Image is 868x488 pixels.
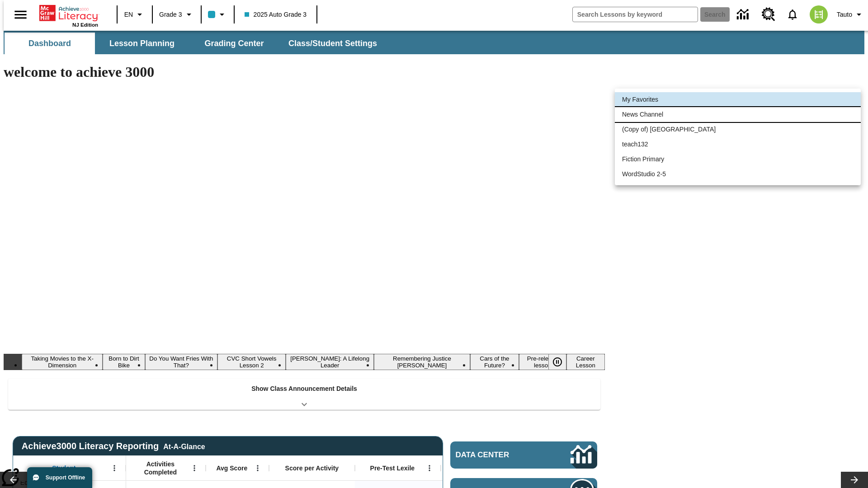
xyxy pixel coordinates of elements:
li: Fiction Primary [615,152,861,167]
li: (Copy of) [GEOGRAPHIC_DATA] [615,122,861,137]
li: News Channel [615,107,861,122]
li: teach132 [615,137,861,152]
li: WordStudio 2-5 [615,167,861,182]
li: My Favorites [615,92,861,107]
